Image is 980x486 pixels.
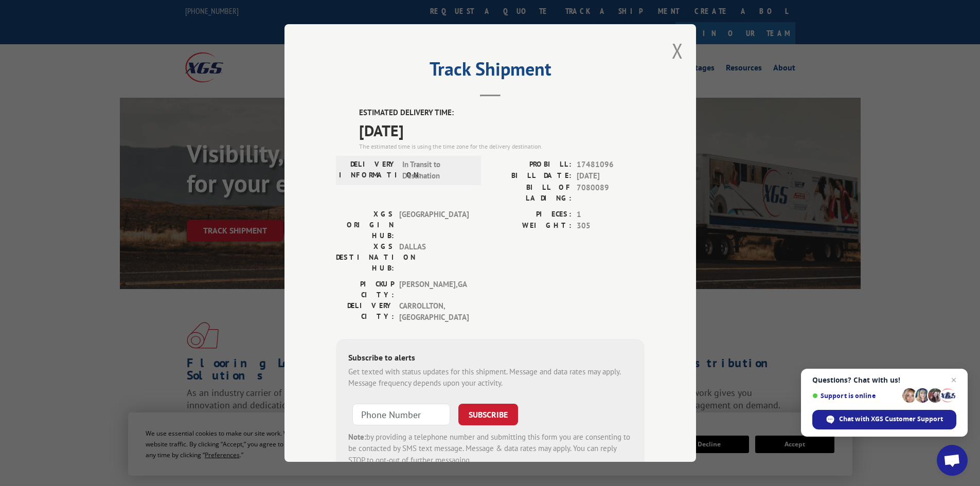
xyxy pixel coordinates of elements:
[577,159,645,171] span: 17481096
[399,241,469,274] span: DALLAS
[577,209,645,221] span: 1
[402,159,472,182] span: In Transit to Destination
[399,209,469,241] span: [GEOGRAPHIC_DATA]
[948,374,960,386] span: Close chat
[399,279,469,300] span: [PERSON_NAME] , GA
[348,351,632,366] div: Subscribe to alerts
[348,366,632,389] div: Get texted with status updates for this shipment. Message and data rates may apply. Message frequ...
[490,220,572,232] label: WEIGHT:
[352,404,450,425] input: Phone Number
[490,182,572,204] label: BILL OF LADING:
[812,410,956,429] div: Chat with XGS Customer Support
[339,159,397,182] label: DELIVERY INFORMATION:
[577,182,645,204] span: 7080089
[399,300,469,323] span: CARROLLTON , [GEOGRAPHIC_DATA]
[812,392,899,400] span: Support is online
[359,107,645,119] label: ESTIMATED DELIVERY TIME:
[577,170,645,182] span: [DATE]
[348,431,632,466] div: by providing a telephone number and submitting this form you are consenting to be contacted by SM...
[839,415,943,424] span: Chat with XGS Customer Support
[359,119,645,142] span: [DATE]
[348,432,366,442] strong: Note:
[336,300,394,323] label: DELIVERY CITY:
[336,209,394,241] label: XGS ORIGIN HUB:
[490,170,572,182] label: BILL DATE:
[490,209,572,221] label: PIECES:
[458,404,518,425] button: SUBSCRIBE
[937,445,968,476] div: Open chat
[336,62,645,81] h2: Track Shipment
[336,241,394,274] label: XGS DESTINATION HUB:
[577,220,645,232] span: 305
[359,142,645,151] div: The estimated time is using the time zone for the delivery destination.
[336,279,394,300] label: PICKUP CITY:
[812,376,956,384] span: Questions? Chat with us!
[490,159,572,171] label: PROBILL:
[672,37,683,64] button: Close modal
